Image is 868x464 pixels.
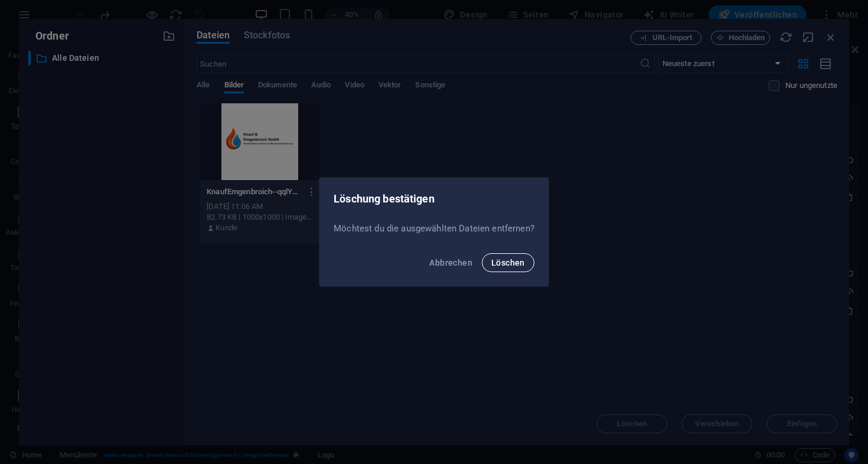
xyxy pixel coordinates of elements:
button: Abbrechen [425,253,477,272]
p: Möchtest du die ausgewählten Dateien entfernen? [334,223,534,234]
h2: Löschung bestätigen [334,192,534,206]
button: Löschen [482,253,534,272]
span: Löschen [491,258,525,267]
span: Abbrechen [429,258,472,267]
